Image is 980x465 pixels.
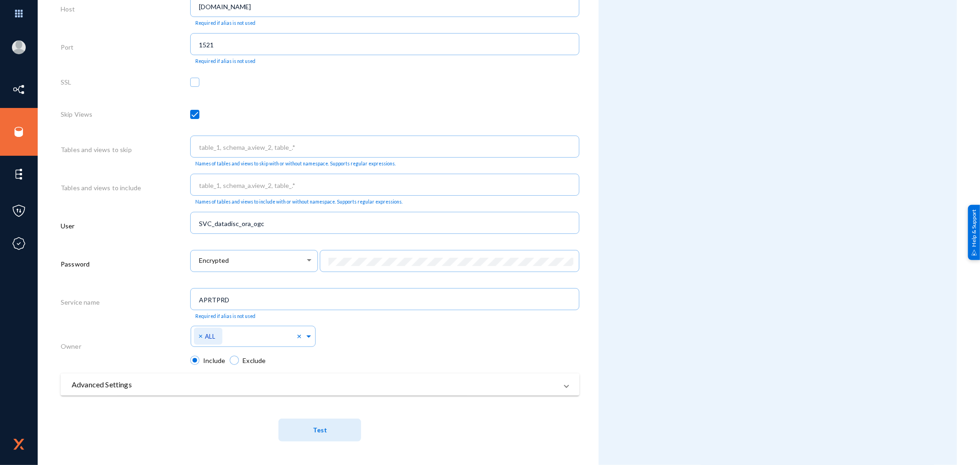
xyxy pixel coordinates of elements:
[72,379,557,390] mat-panel-title: Advanced Settings
[313,426,327,434] span: Test
[5,4,33,23] img: app launcher
[61,259,90,269] label: Password
[278,419,361,442] button: Test
[61,109,93,119] label: Skip Views
[61,42,74,52] label: Port
[195,161,396,167] mat-hint: Names of tables and views to skip with or without namespace. Supports regular expressions.
[199,41,574,49] input: 1521
[61,341,81,351] label: Owner
[971,250,977,255] img: help_support.svg
[12,237,26,250] img: icon-compliance.svg
[199,296,574,304] input: XE
[239,356,266,365] span: Exclude
[195,58,255,64] mat-hint: Required if alias is not used
[205,333,215,340] span: ALL
[61,221,75,231] label: User
[297,332,305,341] span: Clear all
[968,205,980,260] div: Help & Support
[195,313,255,319] mat-hint: Required if alias is not used
[199,143,574,152] input: table_1, schema_a.view_2, table_.*
[195,20,255,26] mat-hint: Required if alias is not used
[12,167,26,181] img: icon-elements.svg
[61,374,579,396] mat-expansion-panel-header: Advanced Settings
[12,40,26,54] img: blank-profile-picture.png
[199,181,574,190] input: table_1, schema_a.view_2, table_.*
[61,183,141,193] label: Tables and views to include
[12,125,26,139] img: icon-sources.svg
[61,297,100,307] label: Service name
[12,204,26,218] img: icon-policies.svg
[199,356,225,365] span: Include
[61,145,132,154] label: Tables and views to skip
[12,83,26,96] img: icon-inventory.svg
[198,331,205,340] span: ×
[195,199,402,205] mat-hint: Names of tables and views to include with or without namespace. Supports regular expressions.
[61,77,71,87] label: SSL
[199,257,229,265] span: Encrypted
[61,4,75,14] label: Host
